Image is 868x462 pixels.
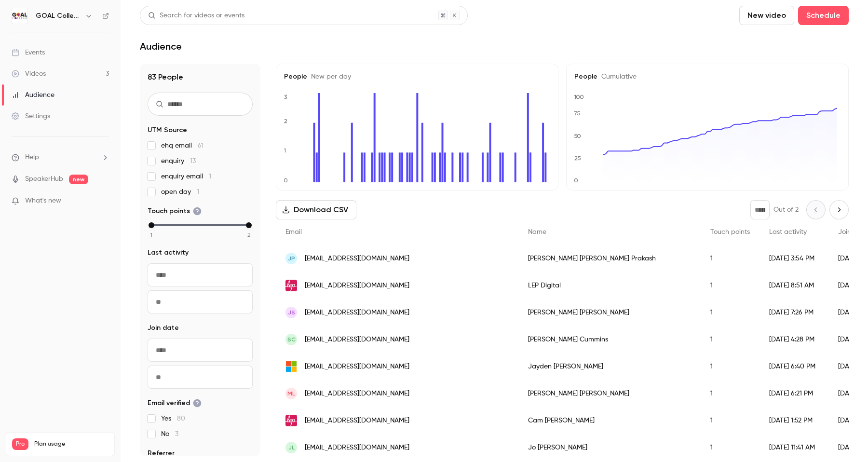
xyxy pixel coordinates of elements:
div: 1 [701,353,759,380]
div: 1 [701,407,759,434]
h1: Audience [140,41,182,52]
span: [EMAIL_ADDRESS][DOMAIN_NAME] [305,254,409,264]
span: [EMAIL_ADDRESS][DOMAIN_NAME] [305,281,409,291]
span: ML [287,389,295,398]
div: [DATE] 4:28 PM [759,326,828,353]
span: enquiry [161,156,196,166]
span: JP [288,254,295,263]
span: Join date [148,323,179,333]
span: What's new [25,196,61,206]
span: [EMAIL_ADDRESS][DOMAIN_NAME] [305,443,409,453]
text: 2 [284,118,287,124]
text: 25 [574,155,581,162]
text: 1 [284,147,286,154]
div: [DATE] 7:26 PM [759,299,828,326]
span: JS [288,308,295,317]
span: Plan usage [34,440,108,448]
button: Schedule [798,6,849,25]
span: [EMAIL_ADDRESS][DOMAIN_NAME] [305,389,409,399]
div: Cam [PERSON_NAME] [518,407,701,434]
img: outlook.com [285,361,297,372]
div: max [246,222,252,228]
text: 100 [574,94,584,100]
div: 1 [701,380,759,407]
div: [DATE] 1:52 PM [759,407,828,434]
span: Join date [838,229,868,235]
span: ehq email [161,141,203,150]
div: Videos [12,69,46,79]
span: 1 [150,231,152,239]
h5: People [284,72,550,82]
text: 3 [284,94,287,100]
span: New per day [307,73,351,80]
span: 1 [209,173,211,180]
span: No [161,429,178,439]
span: 13 [190,158,196,164]
span: 80 [177,415,185,422]
div: 1 [701,272,759,299]
text: 50 [574,133,581,139]
li: help-dropdown-opener [12,152,109,163]
div: [PERSON_NAME] [PERSON_NAME] [518,380,701,407]
div: [DATE] 8:51 AM [759,272,828,299]
span: 2 [247,231,251,239]
span: new [69,175,88,184]
span: Help [25,152,39,163]
span: [EMAIL_ADDRESS][DOMAIN_NAME] [305,416,409,426]
div: [PERSON_NAME] [PERSON_NAME] [518,299,701,326]
img: lep.digital [285,415,297,426]
span: enquiry email [161,172,211,181]
h6: GOAL College [36,11,81,21]
div: [PERSON_NAME] [PERSON_NAME] Prakash [518,245,701,272]
div: LEP Digital [518,272,701,299]
button: New video [739,6,794,25]
iframe: Noticeable Trigger [97,197,109,205]
img: lep.digital [285,280,297,291]
p: Out of 2 [773,205,799,215]
span: open day [161,187,199,197]
span: [EMAIL_ADDRESS][DOMAIN_NAME] [305,308,409,318]
button: Next page [829,200,849,219]
img: GOAL College [12,8,27,24]
div: [DATE] 6:21 PM [759,380,828,407]
div: [DATE] 11:41 AM [759,434,828,461]
span: Name [528,229,546,235]
div: Settings [12,111,50,121]
div: 1 [701,434,759,461]
span: Email [285,229,302,235]
span: Last activity [148,248,189,258]
span: Yes [161,414,185,423]
div: [PERSON_NAME] Cummins [518,326,701,353]
div: 1 [701,245,759,272]
span: Email verified [148,398,202,408]
div: min [149,222,154,228]
span: [EMAIL_ADDRESS][DOMAIN_NAME] [305,362,409,372]
div: Search for videos or events [148,11,244,21]
span: 3 [175,431,178,437]
text: 0 [574,177,578,184]
button: Download CSV [276,200,356,219]
span: Cumulative [597,73,637,80]
span: 61 [198,142,203,149]
a: SpeakerHub [25,174,63,184]
span: UTM Source [148,125,187,135]
span: Last activity [769,229,807,235]
div: Jo [PERSON_NAME] [518,434,701,461]
span: SC [287,335,296,344]
div: 1 [701,299,759,326]
div: 1 [701,326,759,353]
span: [EMAIL_ADDRESS][DOMAIN_NAME] [305,335,409,345]
div: [DATE] 6:40 PM [759,353,828,380]
h5: People [574,72,841,82]
span: Touch points [148,206,202,216]
span: Pro [12,438,28,450]
span: Touch points [710,229,750,235]
span: JL [288,443,295,452]
text: 75 [574,110,581,117]
div: Jayden [PERSON_NAME] [518,353,701,380]
div: [DATE] 3:54 PM [759,245,828,272]
text: 0 [284,177,288,184]
div: Events [12,48,45,57]
span: Referrer [148,448,175,458]
h1: 83 People [148,71,253,83]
